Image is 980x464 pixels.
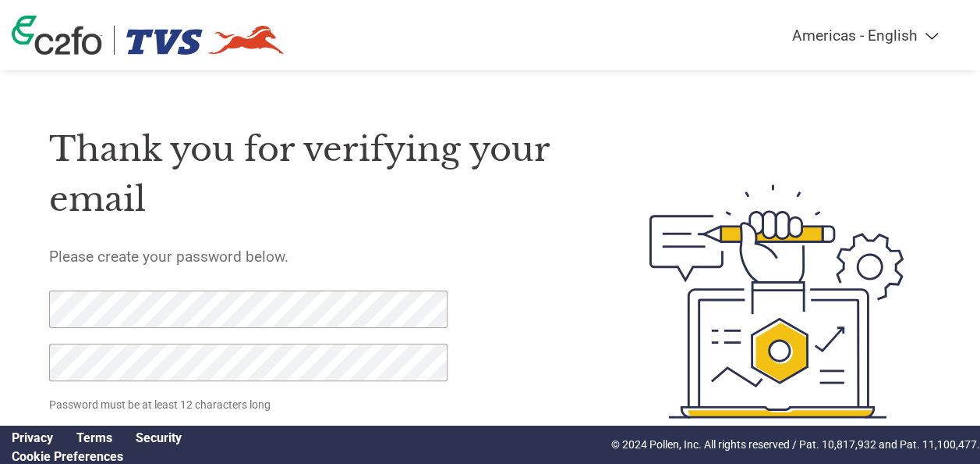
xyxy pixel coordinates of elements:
img: c2fo logo [12,16,102,55]
p: © 2024 Pollen, Inc. All rights reserved / Pat. 10,817,932 and Pat. 11,100,477. [611,437,980,453]
h5: Please create your password below. [49,248,578,266]
a: Security [136,430,182,445]
img: TVS Motor Company [126,26,285,55]
a: Privacy [12,430,53,445]
a: Terms [76,430,112,445]
h1: Thank you for verifying your email [49,124,578,225]
a: Cookie Preferences, opens a dedicated popup modal window [12,449,123,464]
p: Password must be at least 12 characters long [49,397,451,413]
